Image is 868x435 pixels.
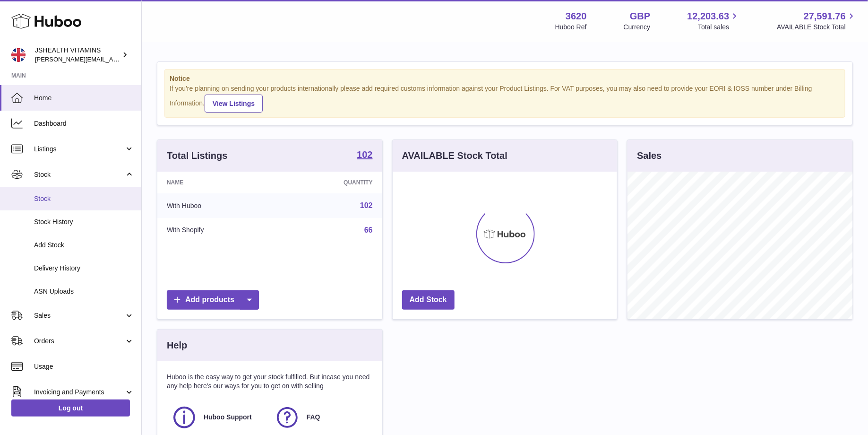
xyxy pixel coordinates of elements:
[167,149,228,162] h3: Total Listings
[624,23,651,32] div: Currency
[278,172,382,193] th: Quantity
[360,201,373,209] a: 102
[157,193,278,218] td: With Huboo
[34,145,124,154] span: Listings
[34,362,134,371] span: Usage
[35,46,120,64] div: JSHEALTH VITAMINS
[637,149,662,162] h3: Sales
[34,119,134,128] span: Dashboard
[630,10,650,23] strong: GBP
[11,400,130,417] a: Log out
[357,150,372,161] a: 102
[35,55,189,63] span: [PERSON_NAME][EMAIL_ADDRESS][DOMAIN_NAME]
[34,287,134,296] span: ASN Uploads
[777,23,857,32] span: AVAILABLE Stock Total
[34,337,124,346] span: Orders
[275,405,368,430] a: FAQ
[34,217,134,226] span: Stock History
[402,290,455,310] a: Add Stock
[170,74,840,83] strong: Notice
[804,10,846,23] span: 27,591.76
[167,373,373,391] p: Huboo is the easy way to get your stock fulfilled. But incase you need any help here's our ways f...
[687,10,729,23] span: 12,203.63
[698,23,740,32] span: Total sales
[205,95,263,113] a: View Listings
[167,290,259,310] a: Add products
[34,241,134,250] span: Add Stock
[357,150,372,159] strong: 102
[364,226,373,234] a: 66
[566,10,587,23] strong: 3620
[402,149,507,162] h3: AVAILABLE Stock Total
[170,84,840,113] div: If you're planning on sending your products internationally please add required customs informati...
[157,218,278,243] td: With Shopify
[172,405,265,430] a: Huboo Support
[167,339,187,352] h3: Help
[34,388,124,397] span: Invoicing and Payments
[34,311,124,320] span: Sales
[34,94,134,103] span: Home
[555,23,587,32] div: Huboo Ref
[687,10,740,32] a: 12,203.63 Total sales
[34,194,134,203] span: Stock
[307,413,320,422] span: FAQ
[11,48,26,62] img: francesca@jshealthvitamins.com
[777,10,857,32] a: 27,591.76 AVAILABLE Stock Total
[157,172,278,193] th: Name
[204,413,252,422] span: Huboo Support
[34,170,124,179] span: Stock
[34,264,134,273] span: Delivery History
